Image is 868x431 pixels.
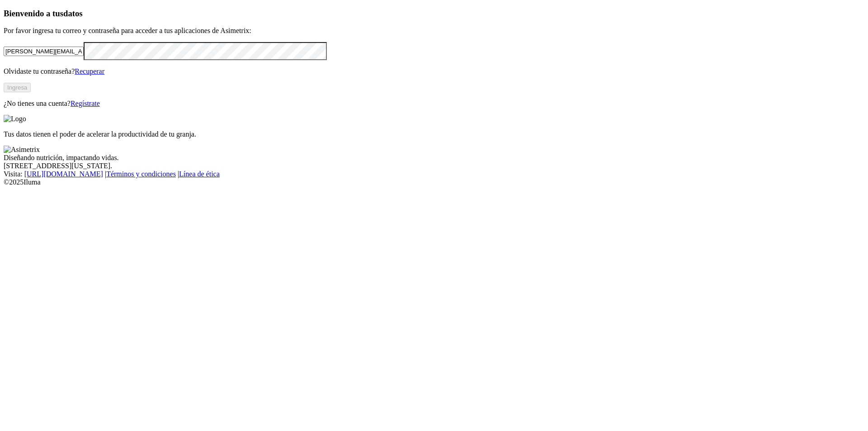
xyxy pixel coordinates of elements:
[179,170,220,178] a: Línea de ética
[24,170,103,178] a: [URL][DOMAIN_NAME]
[4,115,26,123] img: Logo
[4,47,84,56] input: Tu correo
[4,146,40,154] img: Asimetrix
[4,130,864,138] p: Tus datos tienen el poder de acelerar la productividad de tu granja.
[106,170,176,178] a: Términos y condiciones
[4,162,864,170] div: [STREET_ADDRESS][US_STATE].
[71,99,100,107] a: Regístrate
[4,178,864,186] div: © 2025 Iluma
[63,9,83,18] span: datos
[4,170,864,178] div: Visita : | |
[4,27,864,35] p: Por favor ingresa tu correo y contraseña para acceder a tus aplicaciones de Asimetrix:
[4,99,864,108] p: ¿No tienes una cuenta?
[4,83,31,92] button: Ingresa
[4,154,864,162] div: Diseñando nutrición, impactando vidas.
[75,67,104,75] a: Recuperar
[4,67,864,76] p: Olvidaste tu contraseña?
[4,9,864,19] h3: Bienvenido a tus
